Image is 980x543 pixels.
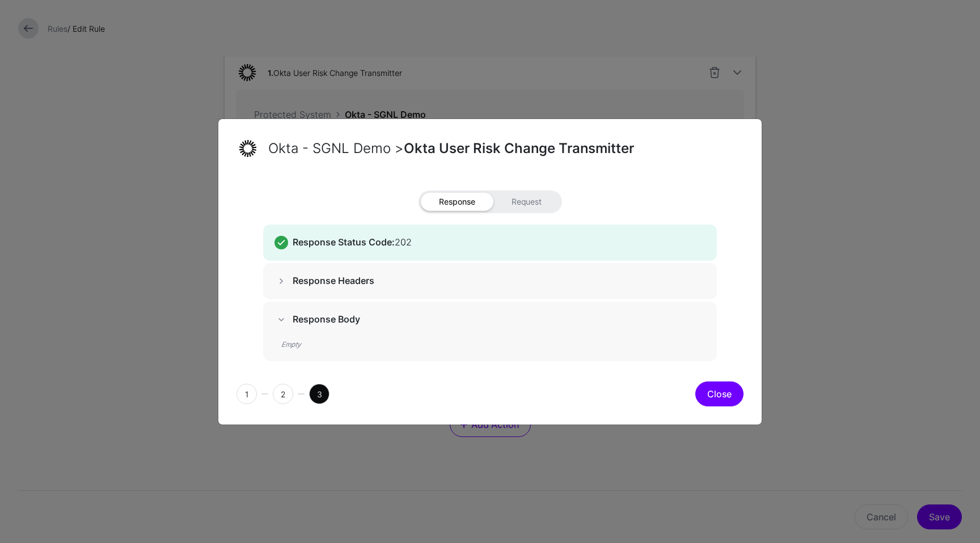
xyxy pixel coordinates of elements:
strong: Response Status Code: [293,236,395,248]
span: Request [493,193,560,211]
img: svg+xml;base64,PHN2ZyB3aWR0aD0iNjQiIGhlaWdodD0iNjQiIHZpZXdCb3g9IjAgMCA2NCA2NCIgZmlsbD0ibm9uZSIgeG... [236,137,259,160]
span: 3 [309,384,330,404]
h5: 202 [293,237,706,248]
span: Response [421,193,493,211]
strong: Response Body [293,313,360,325]
button: Close [695,381,744,406]
span: Okta - SGNL Demo > [268,140,404,156]
em: Empty [281,340,301,349]
span: Okta User Risk Change Transmitter [404,140,634,156]
span: 1 [236,384,257,404]
span: 2 [273,384,293,404]
strong: Response Headers [293,275,374,286]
